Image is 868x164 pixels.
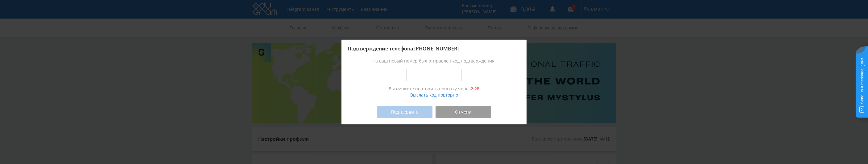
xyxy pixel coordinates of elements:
[348,58,520,64] div: На ваш новый номер был отправлен код подтверждения.
[410,92,458,98] div: Выслать код повторно
[348,86,520,92] div: Вы сможете повторить попытку через
[348,46,520,51] div: Подтверждение телефона [PHONE_NUMBER]
[436,106,491,118] button: Отмена
[471,86,479,92] span: 2:28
